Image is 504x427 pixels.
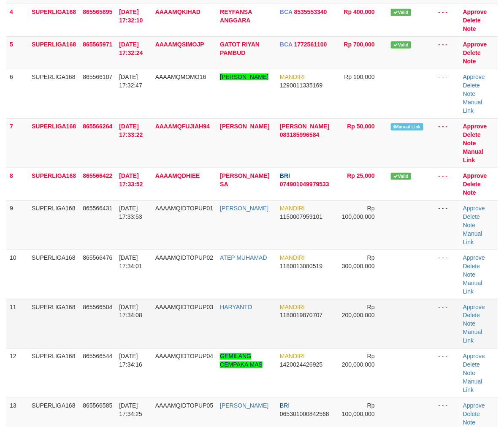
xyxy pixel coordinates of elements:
span: MANDIRI [280,353,305,360]
span: MANDIRI [280,254,305,261]
td: - - - [435,299,460,348]
span: 865566264 [83,123,112,130]
a: GEMILANG CEMPAKA MAS [220,353,263,368]
span: [DATE] 17:34:08 [119,304,142,319]
span: Copy 1180019870707 to clipboard [280,312,322,319]
a: Note [463,25,476,32]
td: SUPERLIGA168 [28,200,79,250]
span: Valid transaction [391,9,411,16]
span: Rp 100,000,000 [342,205,375,220]
a: Manual Link [463,148,483,163]
a: Note [463,370,476,377]
a: Note [463,419,476,426]
a: Approve [463,353,485,360]
span: Copy 1420024426925 to clipboard [280,362,322,368]
a: Approve [463,123,487,130]
a: Delete [463,181,481,188]
span: Copy 1290011335169 to clipboard [280,82,322,89]
a: Manual Link [463,280,482,295]
span: Rp 300,000,000 [342,254,375,269]
span: AAAAMQKIHAD [155,8,201,15]
a: HARYANTO [220,304,252,310]
span: [DATE] 17:34:25 [119,403,142,418]
span: Copy 1772561100 to clipboard [294,41,327,48]
span: Copy 074901049979533 to clipboard [280,181,329,188]
td: SUPERLIGA168 [28,348,79,398]
td: SUPERLIGA168 [28,118,79,168]
span: [DATE] 17:32:10 [119,8,143,24]
a: Delete [463,131,481,138]
td: SUPERLIGA168 [28,299,79,348]
span: AAAAMQIDTOPUP01 [155,205,213,212]
a: Approve [463,8,487,15]
a: Approve [463,172,487,179]
td: 6 [6,69,28,118]
a: Manual Link [463,230,482,245]
span: Rp 400,000 [344,8,375,15]
td: 4 [6,4,28,36]
td: - - - [435,168,460,200]
span: Valid transaction [391,173,411,180]
span: BCA [280,41,293,48]
a: Note [463,321,476,327]
span: AAAAMQIDTOPUP03 [155,304,213,310]
a: Delete [463,17,481,24]
td: 8 [6,168,28,200]
a: Approve [463,73,485,80]
a: Approve [463,304,485,310]
span: [DATE] 17:32:47 [119,73,142,89]
span: Rp 200,000,000 [342,353,375,368]
td: 9 [6,200,28,250]
a: GATOT RIYAN PAMBUD [220,41,260,56]
td: - - - [435,4,460,36]
span: MANDIRI [280,73,305,80]
span: Rp 25,000 [347,172,374,179]
td: 10 [6,250,28,299]
span: Rp 700,000 [344,41,375,48]
span: BRI [280,172,290,179]
a: Delete [463,411,480,418]
span: Copy 1150007959101 to clipboard [280,213,322,220]
td: 11 [6,299,28,348]
span: AAAAMQDHIEE [155,172,200,179]
span: 865565895 [83,8,112,15]
td: SUPERLIGA168 [28,250,79,299]
span: MANDIRI [280,304,305,310]
a: Delete [463,82,480,89]
td: 12 [6,348,28,398]
span: [DATE] 17:33:53 [119,205,142,220]
span: AAAAMQIDTOPUP04 [155,353,213,360]
span: [DATE] 17:34:01 [119,254,142,269]
td: - - - [435,200,460,250]
td: - - - [435,250,460,299]
a: Note [463,90,476,97]
a: ATEP MUHAMAD [220,254,267,261]
td: SUPERLIGA168 [28,36,79,69]
a: [PERSON_NAME] [220,73,268,80]
a: Delete [463,263,480,269]
span: 865566504 [83,304,112,310]
span: Rp 200,000,000 [342,304,375,319]
td: SUPERLIGA168 [28,69,79,118]
span: Rp 50,000 [347,123,374,130]
a: Delete [463,312,480,319]
span: 865565971 [83,41,112,48]
span: AAAAMQMOMO16 [155,73,206,80]
a: Manual Link [463,99,482,114]
a: Note [463,189,476,196]
span: Manually Linked [391,123,423,131]
td: - - - [435,69,460,118]
span: Copy 065301000842568 to clipboard [280,411,329,418]
a: Approve [463,254,485,261]
td: - - - [435,36,460,69]
span: AAAAMQSIMOJP [155,41,204,48]
span: BCA [280,8,293,15]
span: [DATE] 17:33:52 [119,172,143,188]
a: Approve [463,41,487,48]
td: - - - [435,348,460,398]
span: BRI [280,403,290,409]
span: Copy 083185996584 to clipboard [280,131,319,138]
span: Copy 1180013080519 to clipboard [280,263,322,269]
td: SUPERLIGA168 [28,168,79,200]
span: AAAAMQFUJIAH94 [155,123,210,130]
